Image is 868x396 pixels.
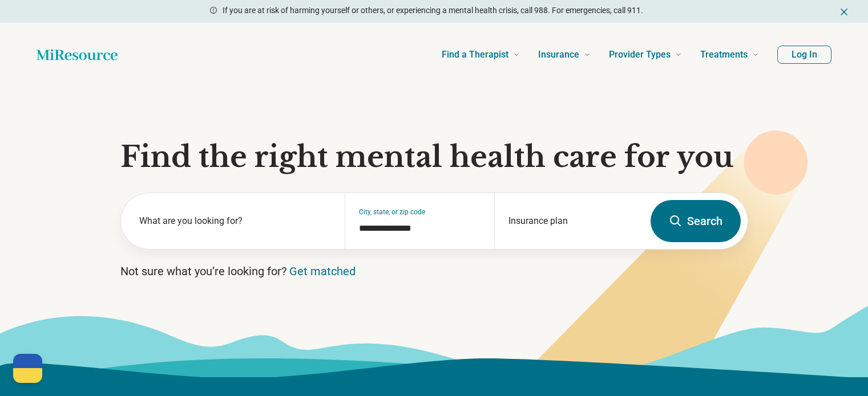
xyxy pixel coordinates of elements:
span: Treatments [700,47,748,63]
h1: Find the right mental health care for you [120,140,748,174]
button: Dismiss [838,5,850,18]
p: Not sure what you’re looking for? [120,263,748,279]
a: Insurance [538,32,591,77]
button: Log In [777,46,831,64]
span: Provider Types [609,47,671,63]
a: Find a Therapist [442,32,520,77]
a: Provider Types [609,32,682,77]
a: Home page [37,43,118,66]
a: Treatments [700,32,759,77]
label: What are you looking for? [139,214,332,228]
span: Find a Therapist [442,47,508,63]
p: If you are at risk of harming yourself or others, or experiencing a mental health crisis, call 98... [223,5,643,17]
span: Insurance [538,47,579,63]
button: Search [651,200,741,242]
a: Get matched [289,264,356,278]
